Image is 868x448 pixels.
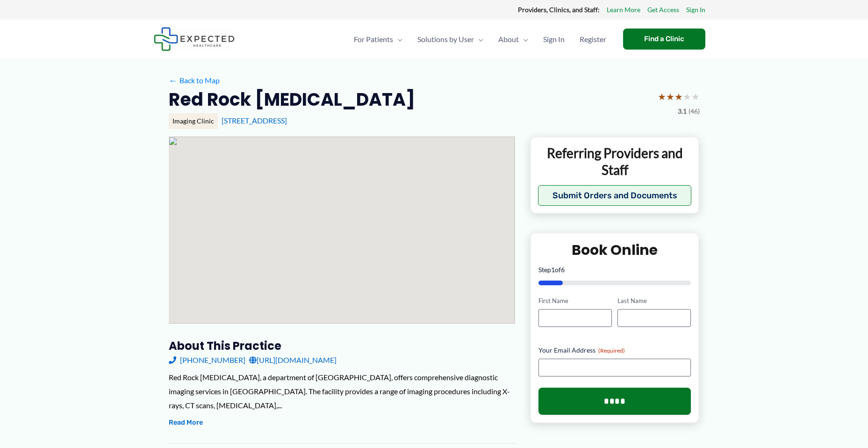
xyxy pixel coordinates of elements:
img: Expected Healthcare Logo - side, dark font, small [154,27,235,51]
p: Referring Providers and Staff [538,145,692,179]
span: About [498,23,519,56]
button: Read More [169,417,203,428]
span: (Required) [598,347,625,354]
a: [URL][DOMAIN_NAME] [249,353,337,367]
a: Register [572,23,614,56]
div: Red Rock [MEDICAL_DATA], a department of [GEOGRAPHIC_DATA], offers comprehensive diagnostic imagi... [169,370,515,412]
span: 1 [551,266,555,274]
a: Learn More [607,4,640,16]
button: Submit Orders and Documents [538,185,692,206]
span: 6 [561,266,565,274]
span: Sign In [543,23,565,56]
span: 3.1 [678,105,687,117]
div: Imaging Clinic [169,113,218,129]
h2: Book Online [538,241,691,259]
p: Step of [538,267,691,273]
a: AboutMenu Toggle [491,23,536,56]
strong: Providers, Clinics, and Staff: [518,6,600,14]
span: ★ [674,88,683,105]
span: ★ [691,88,700,105]
span: Register [580,23,606,56]
span: ★ [666,88,674,105]
a: Find a Clinic [623,29,705,50]
span: For Patients [354,23,393,56]
span: ★ [683,88,691,105]
a: For PatientsMenu Toggle [346,23,410,56]
span: ← [169,76,178,85]
h2: Red Rock [MEDICAL_DATA] [169,88,415,111]
a: Sign In [686,4,705,16]
a: ←Back to Map [169,73,220,87]
span: ★ [658,88,666,105]
label: First Name [538,296,612,305]
nav: Primary Site Navigation [346,23,614,56]
a: Solutions by UserMenu Toggle [410,23,491,56]
span: (46) [689,105,700,117]
span: Menu Toggle [393,23,402,56]
h3: About this practice [169,339,515,353]
a: [PHONE_NUMBER] [169,353,245,367]
a: Get Access [647,4,679,16]
span: Solutions by User [417,23,474,56]
span: Menu Toggle [474,23,483,56]
a: [STREET_ADDRESS] [222,116,287,125]
label: Your Email Address [538,346,691,355]
label: Last Name [617,296,691,305]
a: Sign In [536,23,572,56]
span: Menu Toggle [519,23,528,56]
